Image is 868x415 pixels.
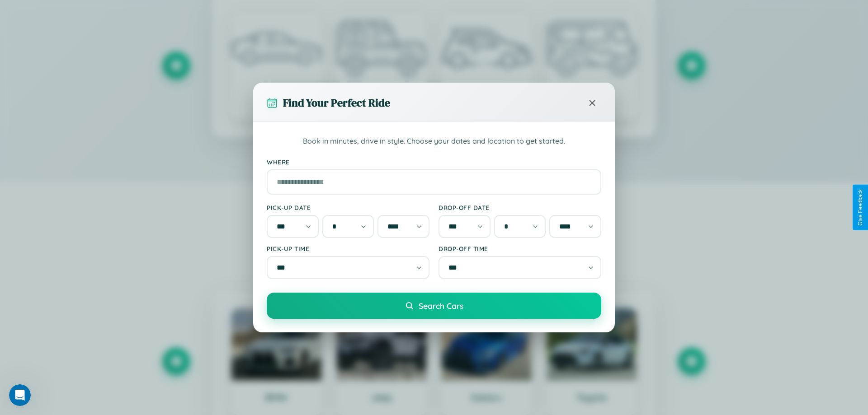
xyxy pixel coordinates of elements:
[439,204,601,211] label: Drop-off Date
[267,293,601,319] button: Search Cars
[439,245,601,252] label: Drop-off Time
[267,158,601,166] label: Where
[419,301,463,311] span: Search Cars
[267,245,429,252] label: Pick-up Time
[283,95,390,110] h3: Find Your Perfect Ride
[267,135,601,147] p: Book in minutes, drive in style. Choose your dates and location to get started.
[267,204,429,211] label: Pick-up Date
